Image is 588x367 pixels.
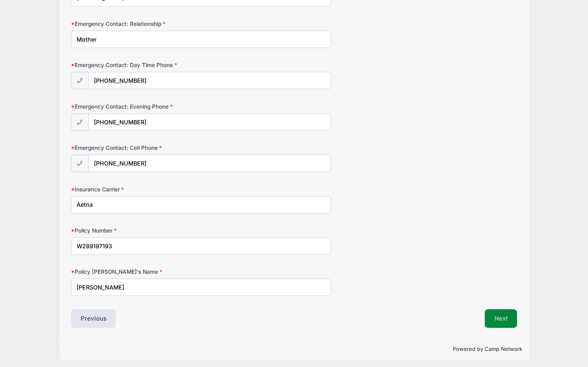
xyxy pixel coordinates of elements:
input: (xxx) xxx-xxxx [88,155,331,172]
label: Policy [PERSON_NAME]'s Name [71,268,220,276]
label: Policy Number [71,226,220,235]
p: Powered by Camp Network [66,345,523,353]
label: Emergency Contact: Evening Phone [71,103,220,111]
label: Emergency Contact: Cell Phone [71,144,220,152]
label: Emergency Contact: Day Time Phone [71,61,220,69]
input: (xxx) xxx-xxxx [88,72,331,89]
button: Next [485,309,517,328]
input: (xxx) xxx-xxxx [88,113,331,131]
button: Previous [71,309,116,328]
label: Emergency Contact: Relationship [71,20,220,28]
label: Insurance Carrier [71,185,220,193]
